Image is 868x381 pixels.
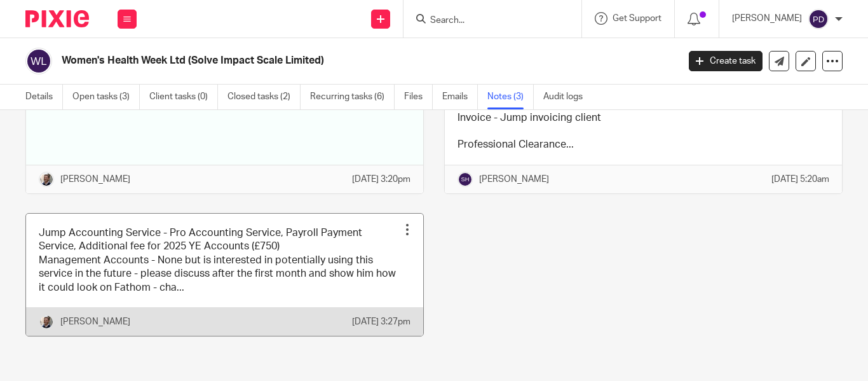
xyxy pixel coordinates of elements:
a: Files [404,85,433,109]
img: svg%3E [808,9,829,29]
a: Emails [442,85,478,109]
p: [DATE] 3:20pm [352,173,410,186]
a: Recurring tasks (6) [310,85,395,109]
p: [PERSON_NAME] [60,315,130,328]
img: Matt%20Circle.png [39,172,54,187]
img: svg%3E [25,48,52,74]
a: Send new email [769,51,789,71]
a: Client tasks (0) [149,85,218,109]
p: [PERSON_NAME] [479,173,549,186]
img: svg%3E [458,172,473,187]
input: Search [429,15,543,27]
a: Closed tasks (2) [227,85,301,109]
img: Pixie [25,10,89,27]
span: Get Support [613,14,661,23]
a: Notes (3) [487,85,534,109]
p: [DATE] 3:27pm [352,315,410,328]
p: [DATE] 5:20am [771,173,829,186]
p: [PERSON_NAME] [60,173,130,186]
a: Open tasks (3) [72,85,140,109]
a: Edit client [796,51,816,71]
a: Create task [689,51,763,71]
p: [PERSON_NAME] [732,12,802,25]
img: Matt%20Circle.png [39,314,54,329]
h2: Women's Health Week Ltd (Solve Impact Scale Limited) [62,54,548,67]
a: Details [25,85,63,109]
a: Audit logs [543,85,592,109]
